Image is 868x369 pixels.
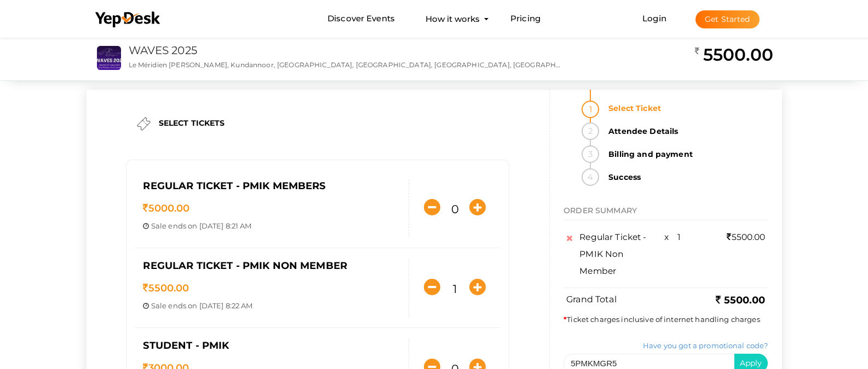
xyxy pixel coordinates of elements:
span: ORDER SUMMARY [564,206,637,215]
img: ticket.png [137,117,151,131]
button: How it works [422,9,483,29]
span: Apply [740,358,762,368]
p: ends on [DATE] 8:22 AM [143,301,400,311]
a: WAVES 2025 [129,44,197,57]
span: 5000.00 [143,202,189,214]
strong: Attendee Details [602,122,768,140]
img: S4WQAGVX_small.jpeg [97,46,121,70]
strong: Success [602,168,768,186]
b: 5500.00 [716,294,765,306]
span: 5500.00 [143,282,189,294]
strong: Billing and payment [602,145,768,163]
span: Regular Ticket - PMIK Members [143,180,325,192]
label: Grand Total [566,294,617,306]
span: x 1 [664,232,681,242]
a: Discover Events [327,9,395,29]
span: Sale [151,301,167,310]
button: Get Started [695,10,760,28]
span: 5500.00 [727,232,765,242]
span: Student - PMIK [143,339,229,352]
strong: Select Ticket [602,99,768,117]
p: ends on [DATE] 8:21 AM [143,221,400,231]
span: Sale [151,221,167,230]
span: Ticket charges inclusive of internet handling charges [564,315,760,324]
a: Pricing [510,9,541,29]
span: Regular Ticket - PMIK Non Member [579,232,646,276]
p: Le Méridien [PERSON_NAME], Kundannoor, [GEOGRAPHIC_DATA], [GEOGRAPHIC_DATA], [GEOGRAPHIC_DATA], [... [129,60,563,69]
a: Login [642,13,666,24]
h2: 5500.00 [695,44,773,66]
label: SELECT TICKETS [159,118,225,128]
a: Have you got a promotional code? [643,341,768,350]
span: Regular Ticket - PMIK Non Member [143,260,347,272]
